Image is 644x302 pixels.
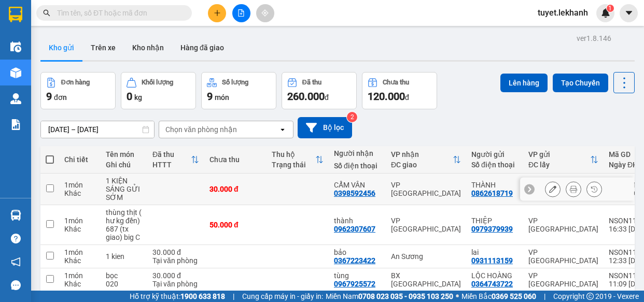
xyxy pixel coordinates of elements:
span: 120.000 [368,90,405,103]
img: warehouse-icon [10,210,21,221]
span: Miền Bắc [461,291,536,302]
div: bọc [106,271,142,280]
div: thùng thịt ( hư kg đền) [106,208,142,225]
div: 0962307607 [334,225,375,233]
div: ĐC lấy [528,161,590,169]
div: tùng [334,271,381,280]
div: VP [GEOGRAPHIC_DATA] [528,217,598,233]
span: copyright [586,293,594,300]
div: 0398592456 [334,189,375,197]
div: 1 món [64,271,95,280]
img: icon-new-feature [601,8,610,18]
div: ver 1.8.146 [577,33,611,44]
button: Đã thu260.000đ [282,72,357,109]
div: Khác [64,225,95,233]
div: 30.000 đ [152,271,199,280]
div: SÁNG GỬI SỚM [106,185,142,202]
span: ⚪️ [456,294,459,298]
div: VP [GEOGRAPHIC_DATA] [528,271,598,288]
span: plus [214,9,221,17]
th: Toggle SortBy [267,146,329,174]
button: Hàng đã giao [172,35,232,60]
span: 9 [46,90,52,103]
div: 1 món [64,248,95,256]
div: VP [GEOGRAPHIC_DATA] [391,217,461,233]
div: 1 món [64,181,95,189]
button: Khối lượng0kg [121,72,196,109]
span: | [233,291,234,302]
strong: 0708 023 035 - 0935 103 250 [358,292,453,300]
div: thành [334,217,381,225]
span: đơn [54,93,67,102]
div: Trạng thái [272,161,315,169]
div: bảo [334,248,381,256]
span: question-circle [11,234,21,243]
div: CẨM VÂN [334,181,381,189]
button: Kho nhận [124,35,172,60]
span: Hỗ trợ kỹ thuật: [130,291,225,302]
div: Chưa thu [383,79,409,86]
button: plus [208,4,226,22]
span: Cung cấp máy in - giấy in: [242,291,323,302]
button: file-add [232,4,250,22]
span: | [544,291,545,302]
button: Bộ lọc [298,117,352,138]
th: Toggle SortBy [147,146,204,174]
sup: 1 [607,5,614,12]
img: solution-icon [10,119,21,130]
button: Kho gửi [40,35,82,60]
div: VP [GEOGRAPHIC_DATA] [528,248,598,265]
button: Tạo Chuyến [553,74,608,92]
img: warehouse-icon [10,41,21,52]
sup: 2 [347,112,357,122]
div: 1 kien [106,252,142,261]
div: 020 [106,280,142,288]
div: VP nhận [391,150,453,159]
span: file-add [237,9,245,17]
img: warehouse-icon [10,67,21,78]
div: 0367223422 [334,256,375,265]
div: 30.000 đ [152,248,199,256]
div: 0862618719 [471,189,513,197]
button: caret-down [620,4,638,22]
img: warehouse-icon [10,93,21,104]
div: Chi tiết [64,155,95,164]
span: 1 [608,5,612,12]
svg: open [278,125,287,134]
button: Đơn hàng9đơn [40,72,116,109]
div: Số điện thoại [334,162,381,170]
span: notification [11,257,21,267]
div: 1 KIỆN [106,177,142,185]
input: Select a date range. [41,121,154,138]
span: aim [261,9,269,17]
span: message [11,280,21,290]
span: món [215,93,229,102]
div: Đã thu [152,150,191,159]
div: BX [GEOGRAPHIC_DATA] [391,271,461,288]
div: Ghi chú [106,161,142,169]
div: 30.000 đ [209,185,261,193]
div: An Sương [391,252,461,261]
div: ĐC giao [391,161,453,169]
div: Thu hộ [272,150,315,159]
span: 0 [127,90,132,103]
strong: 1900 633 818 [180,292,225,300]
div: Khối lượng [142,79,173,86]
div: Đơn hàng [61,79,90,86]
div: lai [471,248,518,256]
div: 0364743722 [471,280,513,288]
button: aim [256,4,274,22]
button: Số lượng9món [201,72,276,109]
button: Chưa thu120.000đ [362,72,437,109]
span: 260.000 [287,90,325,103]
div: Số lượng [222,79,248,86]
div: 1 món [64,217,95,225]
span: search [43,9,50,17]
span: đ [405,93,409,102]
th: Toggle SortBy [386,146,466,174]
div: Người gửi [471,150,518,159]
input: Tìm tên, số ĐT hoặc mã đơn [57,7,179,19]
span: kg [134,93,142,102]
div: Tên món [106,150,142,159]
div: Khác [64,280,95,288]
